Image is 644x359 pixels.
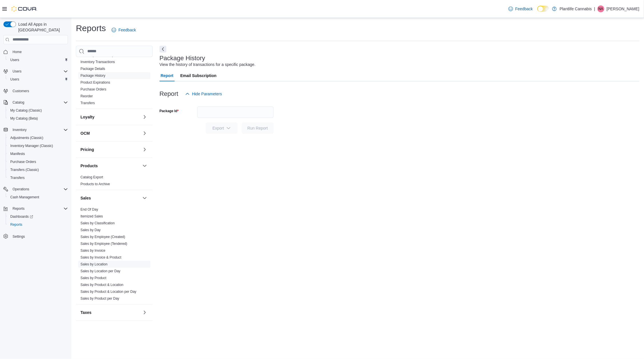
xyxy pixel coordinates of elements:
a: Feedback [109,24,138,36]
span: Adjustments (Classic) [8,134,68,141]
span: Settings [10,233,68,240]
button: Customers [1,87,70,95]
span: Sales by Product per Day [80,296,119,301]
p: | [594,5,595,12]
button: Settings [1,232,70,240]
span: Settings [13,234,25,239]
button: Inventory [10,126,29,133]
a: End Of Day [80,207,98,211]
span: Adjustments (Classic) [10,136,43,140]
a: Users [8,57,21,63]
button: Reports [10,205,27,212]
a: Users [8,76,21,83]
a: Feedback [506,3,535,15]
span: Sales by Employee (Created) [80,235,125,239]
span: Operations [10,186,68,193]
span: My Catalog (Beta) [8,115,68,122]
span: Sales by Product & Location per Day [80,289,136,294]
span: Users [10,68,68,75]
span: Reorder [80,94,93,98]
button: Users [1,67,70,75]
a: Sales by Day [80,228,101,232]
span: Product Expirations [80,80,110,85]
div: Products [76,174,153,190]
span: Users [13,69,21,74]
a: Sales by Product & Location per Day [80,290,136,294]
input: Dark Mode [537,6,549,12]
a: Transfers (Classic) [8,166,41,173]
span: Sales by Day [80,228,101,232]
a: Product Expirations [80,80,110,84]
span: Dashboards [10,214,33,219]
button: Next [160,46,166,53]
a: Inventory Transactions [80,60,115,64]
span: Run Report [247,125,268,131]
p: [PERSON_NAME] [607,5,639,12]
button: Catalog [10,99,27,106]
button: Hide Parameters [183,88,224,100]
h3: Package History [160,55,205,62]
span: Manifests [10,152,25,156]
button: Reports [1,205,70,213]
span: My Catalog (Classic) [10,108,42,113]
a: Sales by Classification [80,221,115,225]
button: Operations [10,186,32,193]
span: Sales by Classification [80,221,115,225]
label: Package Id [160,109,179,113]
button: Users [6,56,70,64]
h3: OCM [80,130,90,136]
a: Sales by Employee (Tendered) [80,242,127,246]
a: Sales by Product per Day [80,297,119,300]
button: Cash Management [6,193,70,201]
h3: Pricing [80,147,94,152]
span: Dashboards [8,213,68,220]
h3: Report [160,90,178,97]
a: Package Details [80,67,105,71]
span: Products to Archive [80,182,110,186]
div: View the history of transactions for a specific package. [160,62,256,68]
a: Dashboards [8,213,35,220]
span: Catalog [10,99,68,106]
button: Pricing [80,147,140,152]
h3: Sales [80,195,91,201]
span: Customers [13,89,29,93]
button: Loyalty [80,114,140,120]
span: Package Details [80,66,105,71]
button: Taxes [80,310,140,315]
button: Inventory [1,126,70,134]
a: Manifests [8,150,27,157]
a: Sales by Product [80,276,106,280]
span: Load All Apps in [GEOGRAPHIC_DATA] [16,21,68,33]
span: Inventory Manager (Classic) [10,144,53,148]
span: Package History [80,73,105,78]
a: My Catalog (Beta) [8,115,40,122]
button: Users [6,75,70,83]
a: Inventory On Hand by Product [80,53,126,57]
a: Package History [80,74,105,78]
span: Cash Management [8,194,68,201]
button: Inventory Manager (Classic) [6,142,70,150]
span: Sales by Invoice & Product [80,255,121,260]
span: Sales by Product [80,276,106,280]
span: Reports [10,205,68,212]
span: Reports [10,222,22,227]
div: Nick Andruik [597,5,604,12]
a: Reports [8,221,25,228]
a: Inventory Manager (Classic) [8,142,55,149]
button: Export [206,122,238,134]
span: Sales by Location [80,262,108,267]
span: Customers [10,87,68,94]
span: Operations [13,187,29,191]
button: Pricing [141,146,148,153]
span: Sales by Invoice [80,248,105,253]
span: Sales by Employee (Tendered) [80,241,127,246]
span: Users [10,77,19,82]
span: Inventory [13,128,27,132]
a: Sales by Location per Day [80,269,120,273]
button: Transfers [6,174,70,182]
span: Home [13,50,22,54]
a: Catalog Export [80,175,103,179]
a: Purchase Orders [8,158,39,165]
